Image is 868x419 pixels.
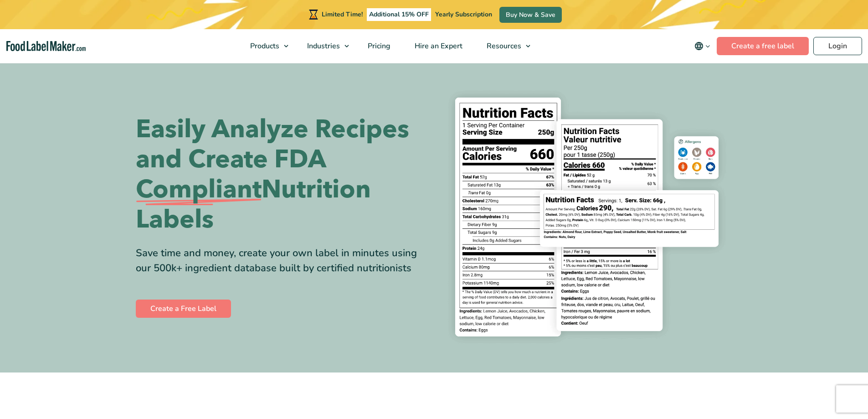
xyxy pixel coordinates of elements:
[304,41,341,51] span: Industries
[136,114,427,235] h1: Easily Analyze Recipes and Create FDA Nutrition Labels
[813,37,862,55] a: Login
[136,300,231,318] a: Create a Free Label
[356,29,401,63] a: Pricing
[247,41,280,51] span: Products
[295,29,354,63] a: Industries
[322,10,363,19] span: Limited Time!
[367,8,431,21] span: Additional 15% OFF
[412,41,463,51] span: Hire an Expert
[136,175,262,205] span: Compliant
[484,41,522,51] span: Resources
[365,41,391,51] span: Pricing
[435,10,492,19] span: Yearly Subscription
[136,246,427,276] div: Save time and money, create your own label in minutes using our 500k+ ingredient database built b...
[238,29,293,63] a: Products
[475,29,535,63] a: Resources
[499,7,562,23] a: Buy Now & Save
[403,29,473,63] a: Hire an Expert
[717,37,809,55] a: Create a free label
